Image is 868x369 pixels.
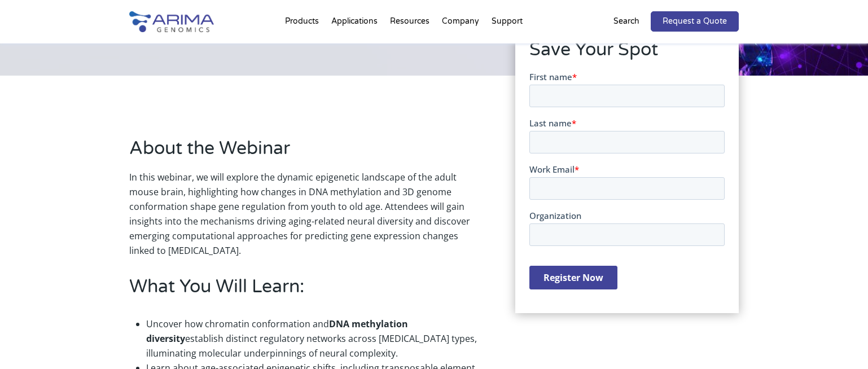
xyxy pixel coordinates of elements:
[651,11,739,32] a: Request a Quote
[529,71,725,299] iframe: Form 1
[129,11,214,32] img: Arima-Genomics-logo
[129,274,481,308] h2: What You Will Learn:
[529,37,725,71] h2: Save Your Spot
[129,136,481,170] h2: About the Webinar
[613,14,639,29] p: Search
[146,317,481,361] li: Uncover how chromatin conformation and establish distinct regulatory networks across [MEDICAL_DAT...
[129,170,481,258] p: In this webinar, we will explore the dynamic epigenetic landscape of the adult mouse brain, highl...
